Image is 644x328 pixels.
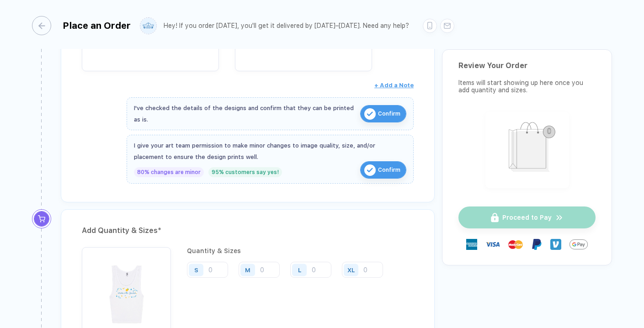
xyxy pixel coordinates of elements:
[485,237,500,252] img: visa
[134,167,204,177] div: 80% changes are minor
[378,163,400,177] span: Confirm
[360,161,406,179] button: iconConfirm
[360,105,406,122] button: iconConfirm
[194,266,198,273] div: S
[364,164,376,176] img: icon
[134,102,356,125] div: I've checked the details of the designs and confirm that they can be printed as is.
[374,82,414,89] span: + Add a Note
[458,79,596,94] div: Items will start showing up here once you add quantity and sizes.
[531,239,542,250] img: Paypal
[82,223,414,238] div: Add Quantity & Sizes
[569,235,588,254] img: GPay
[374,78,414,93] button: + Add a Note
[134,140,406,163] div: I give your art team permission to make minor changes to image quality, size, and/or placement to...
[490,116,565,182] img: shopping_bag.png
[298,266,301,273] div: L
[245,266,250,273] div: M
[208,167,282,177] div: 95% customers say yes!
[458,61,596,70] div: Review Your Order
[347,266,355,273] div: XL
[164,22,409,30] div: Hey! If you order [DATE], you'll get it delivered by [DATE]–[DATE]. Need any help?
[63,20,131,31] div: Place an Order
[364,108,376,120] img: icon
[187,247,390,254] div: Quantity & Sizes
[550,239,561,250] img: Venmo
[378,106,400,121] span: Confirm
[140,18,156,34] img: user profile
[508,237,523,252] img: master-card
[466,239,477,250] img: express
